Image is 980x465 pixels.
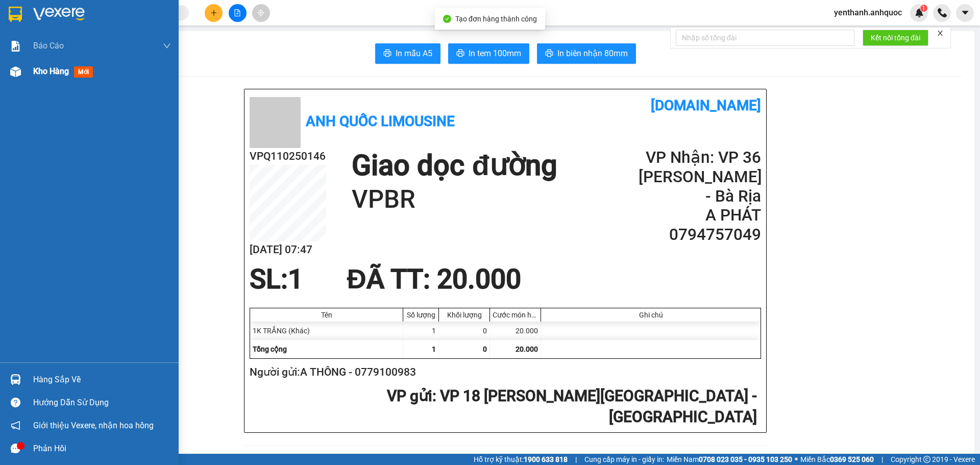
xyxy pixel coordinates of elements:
div: Phản hồi [33,441,171,456]
div: Số lượng [406,311,436,319]
div: 0 [439,322,490,340]
button: caret-down [956,4,974,22]
span: printer [383,49,391,59]
img: warehouse-icon [10,374,21,385]
strong: 0369 525 060 [830,455,874,463]
b: Anh Quốc Limousine [306,113,455,130]
span: notification [11,421,20,430]
span: Tổng cộng [253,345,287,353]
span: Miền Nam [667,454,792,465]
div: 1K TRẮNG (Khác) [250,322,403,340]
span: In mẫu A5 [396,47,432,60]
div: Hàng sắp về [33,372,171,387]
h2: A PHÁT [639,206,761,225]
div: Tên [253,311,400,319]
div: Hướng dẫn sử dụng [33,395,171,410]
h2: VPQ110250146 [250,148,326,165]
button: printerIn biên nhận 80mm [537,43,636,64]
span: printer [545,49,553,59]
div: Ghi chú [544,311,758,319]
span: message [11,444,20,453]
span: | [881,454,883,465]
span: 20.000 [516,345,538,353]
span: close [937,30,944,37]
button: printerIn tem 100mm [448,43,529,64]
span: caret-down [961,8,970,17]
span: Cung cấp máy in - giấy in: [584,454,664,465]
input: Nhập số tổng đài [676,30,854,46]
span: In biên nhận 80mm [557,47,628,60]
span: Hỗ trợ kỹ thuật: [474,454,568,465]
span: plus [210,9,217,16]
span: 1 [922,5,925,12]
span: SL: [250,263,288,295]
img: icon-new-feature [915,8,924,17]
span: Miền Bắc [800,454,874,465]
button: printerIn mẫu A5 [375,43,440,64]
h2: 0794757049 [639,225,761,244]
button: plus [205,4,223,22]
button: Kết nối tổng đài [863,30,928,46]
span: | [575,454,577,465]
span: 1 [288,263,303,295]
img: solution-icon [10,41,21,52]
h2: Người gửi: A THÔNG - 0779100983 [250,364,757,381]
span: ⚪️ [795,457,798,461]
img: phone-icon [938,8,947,17]
b: [DOMAIN_NAME] [651,97,761,114]
span: check-circle [443,15,451,23]
h1: VPBR [352,183,557,216]
span: In tem 100mm [469,47,521,60]
img: warehouse-icon [10,66,21,77]
div: 20.000 [490,322,541,340]
sup: 1 [920,5,927,12]
span: aim [257,9,264,16]
span: yenthanh.anhquoc [826,6,910,19]
span: copyright [923,456,930,463]
span: Báo cáo [33,39,64,52]
span: Tạo đơn hàng thành công [455,15,537,23]
span: mới [74,66,93,78]
span: 1 [432,345,436,353]
img: logo-vxr [9,7,22,22]
div: 1 [403,322,439,340]
button: aim [252,4,270,22]
h2: VP Nhận: VP 36 [PERSON_NAME] - Bà Rịa [639,148,761,206]
button: file-add [229,4,247,22]
span: VP gửi [387,387,432,405]
span: file-add [234,9,241,16]
h2: [DATE] 07:47 [250,241,326,258]
span: printer [456,49,464,59]
span: Kết nối tổng đài [871,32,920,43]
div: Khối lượng [442,311,487,319]
span: Kho hàng [33,66,69,76]
span: down [163,42,171,50]
span: question-circle [11,398,20,407]
strong: 1900 633 818 [524,455,568,463]
span: ĐÃ TT : 20.000 [347,263,521,295]
div: Cước món hàng [493,311,538,319]
span: 0 [483,345,487,353]
h2: : VP 18 [PERSON_NAME][GEOGRAPHIC_DATA] - [GEOGRAPHIC_DATA] [250,386,757,427]
h1: Giao dọc đường [352,148,557,183]
strong: 0708 023 035 - 0935 103 250 [699,455,792,463]
span: Giới thiệu Vexere, nhận hoa hồng [33,419,154,432]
